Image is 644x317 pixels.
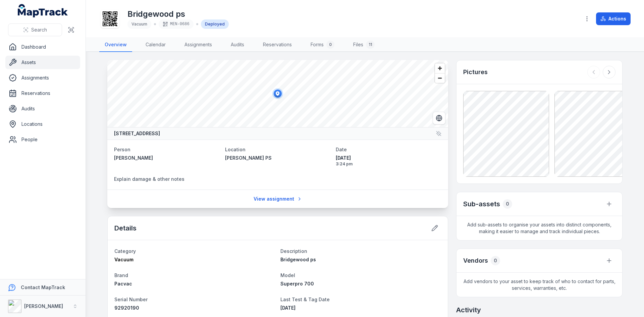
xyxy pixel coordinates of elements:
[5,133,80,146] a: People
[5,87,80,100] a: Reservations
[114,281,132,286] span: Pacvac
[280,248,307,254] span: Description
[435,63,445,73] button: Zoom in
[107,60,448,127] canvas: Map
[305,38,340,52] a: Forms0
[326,41,334,49] div: 0
[457,216,622,240] span: Add sub-assets to organise your assets into distinct components, making it easier to manage and t...
[114,257,133,262] span: Vacuum
[5,102,80,115] a: Audits
[18,4,68,17] a: MapTrack
[225,155,272,161] span: [PERSON_NAME] PS
[596,12,631,25] button: Actions
[114,130,160,137] strong: [STREET_ADDRESS]
[463,199,500,209] h2: Sub-assets
[503,199,512,209] div: 0
[348,38,380,52] a: Files11
[435,73,445,83] button: Zoom out
[99,38,132,52] a: Overview
[114,155,220,161] a: [PERSON_NAME]
[280,297,330,302] span: Last Test & Tag Date
[114,147,130,152] span: Person
[8,23,62,36] button: Search
[31,27,47,33] span: Search
[225,38,250,52] a: Audits
[336,161,441,167] span: 3:24 pm
[280,257,316,262] span: Bridgewood ps
[225,155,331,161] a: [PERSON_NAME] PS
[21,284,65,290] strong: Contact MapTrack
[131,21,147,27] span: Vacuum
[201,19,229,29] div: Deployed
[280,272,295,278] span: Model
[114,272,128,278] span: Brand
[258,38,297,52] a: Reservations
[366,41,375,49] div: 11
[24,303,63,309] strong: [PERSON_NAME]
[159,19,194,29] div: MEN-0686
[249,193,307,205] a: View assignment
[5,56,80,69] a: Assets
[114,248,136,254] span: Category
[336,147,347,152] span: Date
[114,297,148,302] span: Serial Number
[5,71,80,85] a: Assignments
[114,176,184,182] span: Explain damage & other notes
[457,273,622,297] span: Add vendors to your asset to keep track of who to contact for parts, services, warranties, etc.
[140,38,171,52] a: Calendar
[463,67,488,77] h3: Pictures
[225,147,246,152] span: Location
[280,305,296,311] span: [DATE]
[114,305,139,311] span: 92920190
[5,117,80,131] a: Locations
[456,305,481,315] h2: Activity
[280,305,296,311] time: 8/7/2025, 12:00:00 AM
[491,256,500,265] div: 0
[433,112,445,124] button: Switch to Satellite View
[463,256,488,265] h3: Vendors
[127,9,229,19] h1: Bridgewood ps
[114,223,137,233] h2: Details
[336,155,441,161] span: [DATE]
[179,38,217,52] a: Assignments
[336,155,441,167] time: 8/14/2025, 3:24:20 PM
[5,40,80,54] a: Dashboard
[280,281,314,286] span: Superpro 700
